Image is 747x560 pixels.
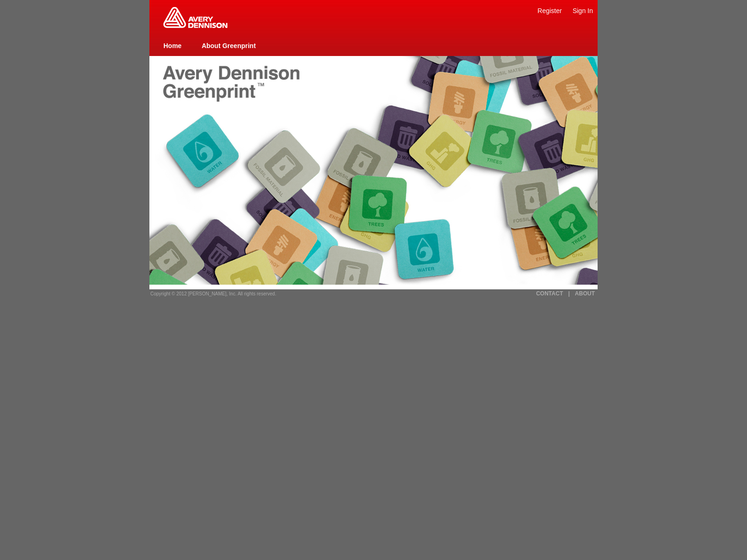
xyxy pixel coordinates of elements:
a: Sign In [572,7,593,14]
a: Home [163,42,182,49]
a: Greenprint [163,23,227,29]
a: CONTACT [536,290,563,297]
a: | [568,290,570,297]
a: Register [537,7,562,14]
span: Copyright © 2012 [PERSON_NAME], Inc. All rights reserved. [150,291,276,296]
a: About Greenprint [202,42,256,49]
img: Home [163,7,227,28]
a: ABOUT [575,290,595,297]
